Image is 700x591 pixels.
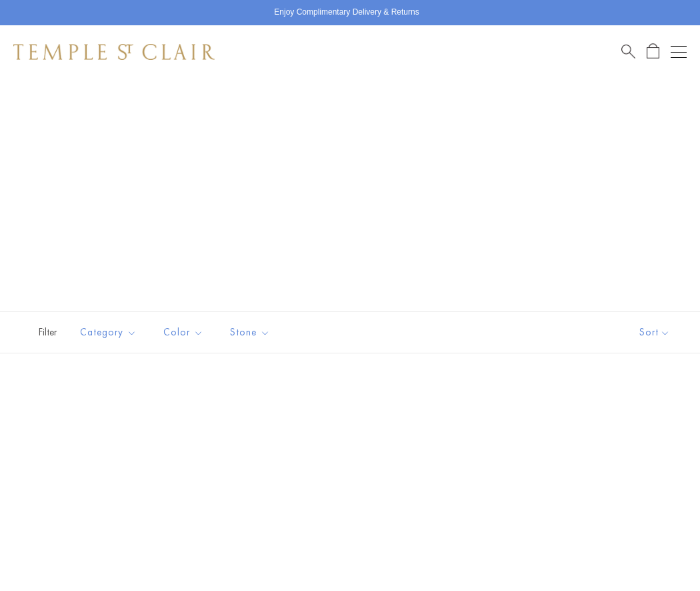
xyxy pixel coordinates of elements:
p: Enjoy Complimentary Delivery & Returns [274,6,419,19]
button: Show sort by [609,312,700,353]
a: Search [621,43,635,60]
img: Temple St. Clair [13,44,215,60]
button: Stone [220,317,280,347]
span: Category [73,324,147,341]
button: Open navigation [671,44,687,60]
button: Category [70,317,147,347]
button: Color [153,317,213,347]
span: Color [157,324,213,341]
span: Stone [223,324,280,341]
a: Open Shopping Bag [647,43,659,60]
